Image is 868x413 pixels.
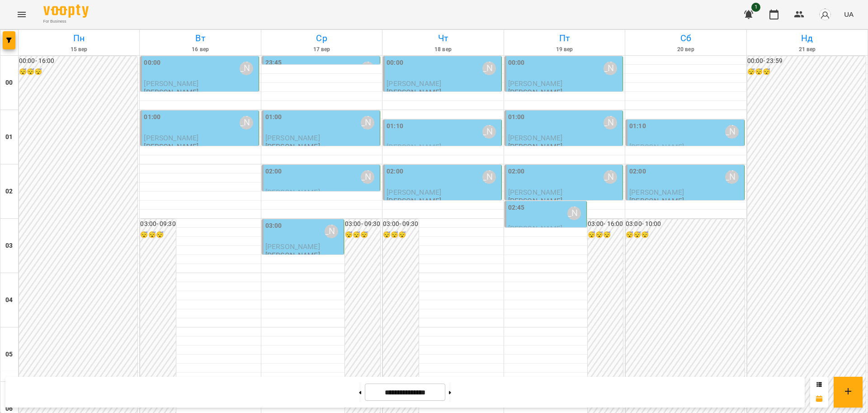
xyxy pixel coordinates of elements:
p: [PERSON_NAME] [629,197,684,205]
span: [PERSON_NAME] [144,79,198,88]
h6: 😴😴😴 [747,67,866,77]
img: Voopty Logo [43,5,89,18]
h6: 😴😴😴 [140,230,175,240]
div: Вовк Галина [604,62,617,75]
span: [PERSON_NAME] [387,79,441,88]
h6: 😴😴😴 [345,230,380,240]
h6: Сб [627,31,745,45]
div: Вовк Галина [361,116,374,130]
h6: 20 вер [627,45,745,54]
h6: 03:00 - 16:00 [588,219,623,229]
label: 00:00 [508,58,525,68]
span: [PERSON_NAME] [387,143,441,151]
span: [PERSON_NAME] [508,79,563,88]
h6: 01 [5,132,13,142]
p: [PERSON_NAME] [387,88,441,96]
div: Вовк Галина [482,170,496,184]
h6: 00:00 - 16:00 [19,56,137,66]
span: [PERSON_NAME] [387,188,441,197]
label: 03:00 [265,221,282,231]
span: [PERSON_NAME] [629,143,684,151]
h6: 😴😴😴 [588,230,623,240]
h6: 03 [5,241,13,251]
h6: 15 вер [20,45,138,54]
div: Вовк Галина [361,62,374,75]
h6: 18 вер [384,45,502,54]
h6: 17 вер [263,45,381,54]
h6: Пт [505,31,623,45]
label: 02:00 [508,167,525,177]
label: 02:45 [508,203,525,213]
h6: 😴😴😴 [383,230,418,240]
h6: 05 [5,350,13,360]
label: 02:00 [387,167,403,177]
span: [PERSON_NAME] [508,224,563,233]
div: Вовк Галина [604,170,617,184]
h6: Ср [263,31,381,45]
span: [PERSON_NAME] [629,188,684,197]
div: Вовк Галина [725,125,739,139]
div: Вовк Галина [361,170,374,184]
span: 1 [751,3,760,12]
h6: 04 [5,295,13,305]
p: [PERSON_NAME] [508,197,563,205]
label: 01:00 [144,112,160,122]
h6: Пн [20,31,138,45]
p: [PERSON_NAME] [144,88,198,96]
label: 01:10 [629,121,646,131]
h6: 21 вер [748,45,866,54]
label: 01:00 [508,112,525,122]
div: Вовк Галина [240,62,253,75]
label: 01:10 [387,121,403,131]
h6: 03:00 - 09:30 [383,219,418,229]
label: 02:00 [265,167,282,177]
span: [PERSON_NAME] [265,188,320,197]
span: UA [844,10,854,19]
div: Вовк Галина [482,62,496,75]
label: 00:00 [144,58,160,68]
p: [PERSON_NAME] [508,88,563,96]
span: For Business [43,19,89,24]
label: 00:00 [387,58,403,68]
h6: 😴😴😴 [626,230,744,240]
h6: Вт [141,31,259,45]
span: [PERSON_NAME] [508,188,563,197]
label: 23:45 [265,58,282,68]
span: [PERSON_NAME] [265,134,320,142]
div: Вовк Галина [240,116,253,130]
p: [PERSON_NAME] [387,197,441,205]
div: Вовк Галина [482,125,496,139]
div: Вовк Галина [567,206,581,220]
h6: 16 вер [141,45,259,54]
h6: Нд [748,31,866,45]
button: UA [840,6,857,23]
img: avatar_s.png [819,8,831,21]
span: [PERSON_NAME] [265,242,320,251]
h6: 02 [5,187,13,197]
button: Menu [11,4,33,25]
p: [PERSON_NAME] [508,143,563,150]
span: [PERSON_NAME] [508,134,563,142]
h6: 00 [5,78,13,88]
h6: 19 вер [505,45,623,54]
div: Вовк Галина [604,116,617,130]
label: 01:00 [265,112,282,122]
p: [PERSON_NAME] [265,143,320,150]
label: 02:00 [629,167,646,177]
h6: Чт [384,31,502,45]
p: [PERSON_NAME] [144,143,198,150]
h6: 03:00 - 10:00 [626,219,744,229]
h6: 03:00 - 09:30 [345,219,380,229]
h6: 03:00 - 09:30 [140,219,175,229]
div: Вовк Галина [725,170,739,184]
h6: 00:00 - 23:59 [747,56,866,66]
div: Вовк Галина [325,225,338,238]
p: [PERSON_NAME] [265,251,320,259]
span: [PERSON_NAME] [144,134,198,142]
h6: 😴😴😴 [19,67,137,77]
